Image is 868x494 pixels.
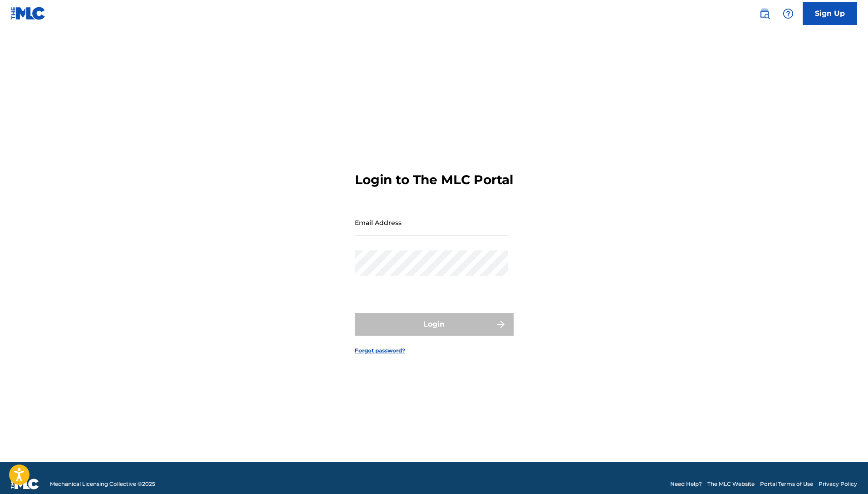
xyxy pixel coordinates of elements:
a: Sign Up [803,2,857,25]
a: Public Search [755,5,774,23]
a: Forgot password? [355,347,405,355]
img: logo [11,479,39,489]
a: The MLC Website [707,480,755,488]
a: Privacy Policy [819,480,857,488]
a: Portal Terms of Use [760,480,813,488]
img: help [783,8,794,19]
img: MLC Logo [11,7,46,20]
img: search [759,8,770,19]
div: Help [779,5,797,23]
span: Mechanical Licensing Collective © 2025 [50,480,155,488]
a: Need Help? [670,480,702,488]
iframe: Chat Widget [823,450,868,494]
h3: Login to The MLC Portal [355,172,513,188]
